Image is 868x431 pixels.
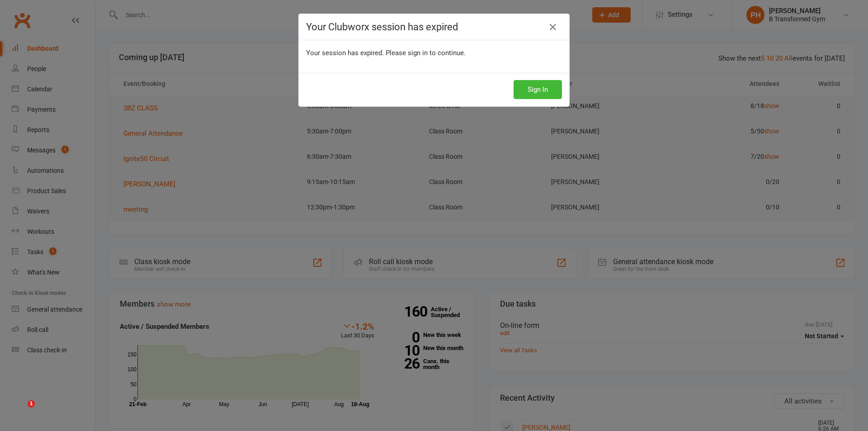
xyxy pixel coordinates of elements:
iframe: Intercom live chat [9,400,31,422]
span: Your session has expired. Please sign in to continue. [306,49,466,57]
button: Sign In [514,80,562,99]
a: Close [546,20,560,34]
span: 1 [28,400,35,407]
h4: Your Clubworx session has expired [306,21,562,33]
